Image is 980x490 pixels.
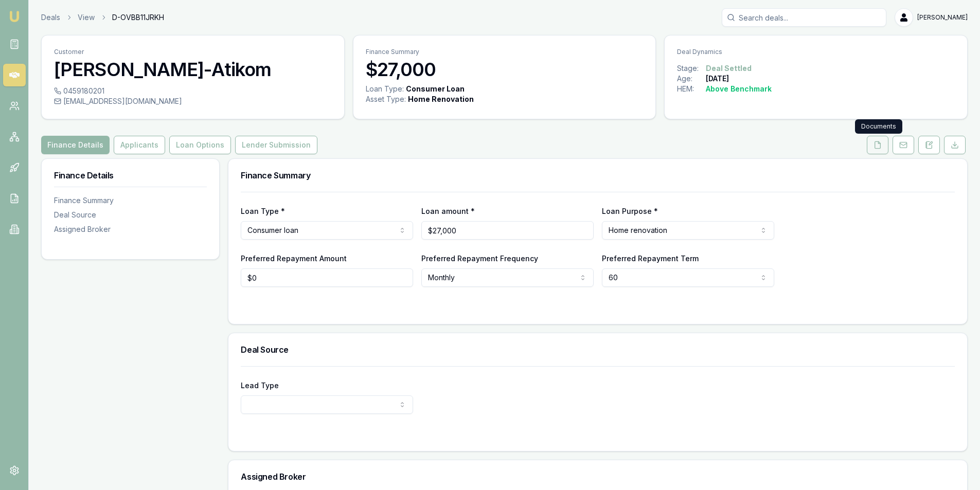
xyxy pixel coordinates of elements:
[8,10,21,23] img: emu-icon-u.png
[366,59,644,80] h3: $27,000
[406,84,465,94] div: Consumer Loan
[677,48,955,56] p: Deal Dynamics
[235,136,317,154] button: Lender Submission
[78,12,95,23] a: View
[706,74,729,84] div: [DATE]
[233,136,319,154] a: Lender Submission
[54,224,207,234] div: Assigned Broker
[167,136,233,154] a: Loan Options
[421,221,594,240] input: $
[917,13,968,22] span: [PERSON_NAME]
[241,346,955,354] h3: Deal Source
[241,473,955,481] h3: Assigned Broker
[54,48,332,56] p: Customer
[602,254,699,263] label: Preferred Repayment Term
[602,207,658,215] label: Loan Purpose *
[241,171,955,179] h3: Finance Summary
[114,136,165,154] button: Applicants
[41,136,110,154] button: Finance Details
[677,63,706,74] div: Stage:
[722,8,886,27] input: Search deals
[855,119,902,134] div: Documents
[366,48,644,56] p: Finance Summary
[54,59,332,80] h3: [PERSON_NAME]-Atikom
[241,268,413,287] input: $
[169,136,231,154] button: Loan Options
[41,12,164,23] nav: breadcrumb
[421,254,538,263] label: Preferred Repayment Frequency
[54,171,207,179] h3: Finance Details
[366,94,406,104] div: Asset Type :
[706,63,752,74] div: Deal Settled
[408,94,474,104] div: Home Renovation
[41,136,112,154] a: Finance Details
[54,86,332,96] div: 0459180201
[241,381,279,390] label: Lead Type
[677,84,706,94] div: HEM:
[112,136,167,154] a: Applicants
[421,207,475,215] label: Loan amount *
[54,210,207,220] div: Deal Source
[241,207,285,215] label: Loan Type *
[241,254,347,263] label: Preferred Repayment Amount
[112,12,164,23] span: D-OVBB11JRKH
[54,96,332,106] div: [EMAIL_ADDRESS][DOMAIN_NAME]
[706,84,772,94] div: Above Benchmark
[41,12,60,23] a: Deals
[366,84,404,94] div: Loan Type:
[677,74,706,84] div: Age:
[54,195,207,206] div: Finance Summary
